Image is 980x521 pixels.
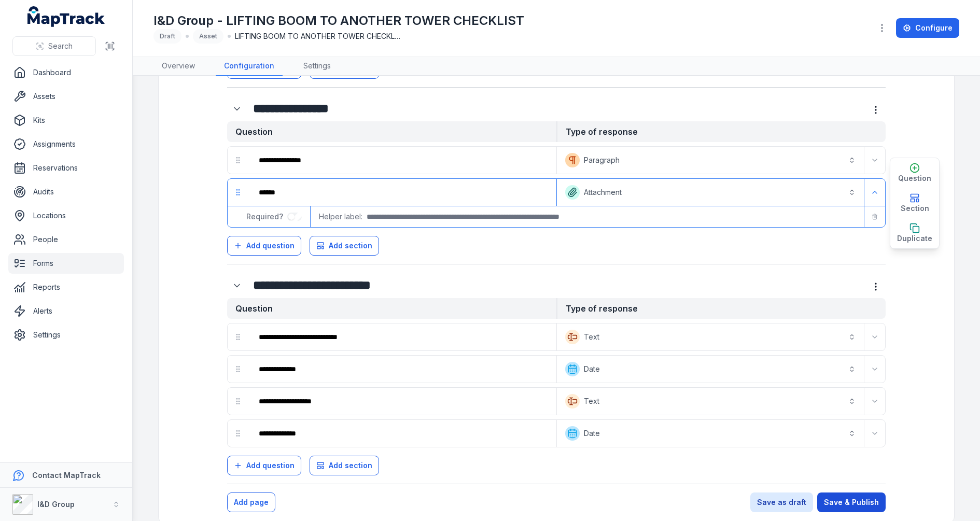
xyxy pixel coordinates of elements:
[227,492,275,512] button: Add page
[559,326,862,348] button: Text
[329,460,372,471] span: Add section
[227,456,301,475] button: Add question
[250,326,554,348] div: :r35g:-form-item-label
[12,36,96,56] button: Search
[234,429,242,438] svg: drag
[8,181,124,202] a: Audits
[250,149,554,172] div: :r352:-form-item-label
[559,390,862,413] button: Text
[866,361,883,377] button: Expand
[866,100,886,120] button: more-detail
[896,18,959,38] a: Configure
[8,325,124,345] a: Settings
[227,236,301,256] button: Add question
[556,121,886,142] strong: Type of response
[37,500,75,509] strong: I&D Group
[295,57,339,76] a: Settings
[234,188,242,196] svg: drag
[750,492,813,512] button: Save as draft
[8,134,124,154] a: Assignments
[898,173,931,184] span: Question
[8,86,124,107] a: Assets
[250,422,554,445] div: :r362:-form-item-label
[228,391,248,412] div: drag
[556,298,886,319] strong: Type of response
[8,277,124,298] a: Reports
[866,184,883,201] button: Expand
[228,150,248,171] div: drag
[8,301,124,321] a: Alerts
[27,6,105,27] a: MapTrack
[866,329,883,345] button: Expand
[227,298,556,319] strong: Question
[228,182,248,203] div: drag
[193,29,223,44] div: Asset
[8,229,124,250] a: People
[866,393,883,410] button: Expand
[329,241,372,251] span: Add section
[32,471,101,480] strong: Contact MapTrack
[234,333,242,341] svg: drag
[250,390,554,413] div: :r35s:-form-item-label
[48,41,73,51] span: Search
[866,277,886,297] button: more-detail
[153,29,181,44] div: Draft
[897,233,932,244] span: Duplicate
[287,213,302,221] input: :r36d:-form-item-label
[8,62,124,83] a: Dashboard
[227,99,249,119] div: :r34q:-form-item-label
[234,365,242,373] svg: drag
[559,181,862,204] button: Attachment
[246,212,287,221] span: Required?
[319,212,362,222] span: Helper label:
[310,236,379,256] button: Add section
[8,158,124,178] a: Reservations
[817,492,886,512] button: Save & Publish
[559,422,862,445] button: Date
[228,327,248,347] div: drag
[8,205,124,226] a: Locations
[227,121,556,142] strong: Question
[228,423,248,444] div: drag
[890,158,939,188] button: Question
[890,188,939,218] button: Section
[227,276,247,295] button: Expand
[8,110,124,131] a: Kits
[227,276,249,295] div: :r358:-form-item-label
[8,253,124,274] a: Forms
[866,152,883,168] button: Expand
[246,460,295,471] span: Add question
[250,181,554,204] div: :r368:-form-item-label
[901,203,929,214] span: Section
[234,156,242,164] svg: drag
[227,99,247,119] button: Expand
[890,218,939,248] button: Duplicate
[250,358,554,381] div: :r35m:-form-item-label
[310,456,379,475] button: Add section
[228,359,248,379] div: drag
[153,12,524,29] h1: I&D Group - LIFTING BOOM TO ANOTHER TOWER CHECKLIST
[216,57,283,76] a: Configuration
[246,241,295,251] span: Add question
[559,358,862,381] button: Date
[866,425,883,442] button: Expand
[235,31,401,41] span: LIFTING BOOM TO ANOTHER TOWER CHECKLIST
[153,57,203,76] a: Overview
[559,149,862,172] button: Paragraph
[234,397,242,405] svg: drag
